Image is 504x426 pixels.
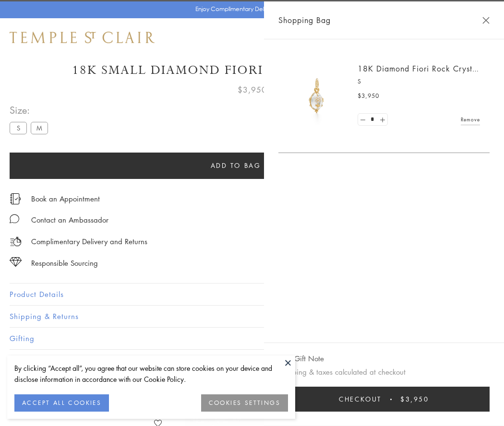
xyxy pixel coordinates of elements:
span: Shopping Bag [278,14,331,26]
a: Remove [461,114,480,125]
div: By clicking “Accept all”, you agree that our website can store cookies on your device and disclos... [14,363,288,385]
span: Add to bag [211,160,261,171]
div: Contact an Ambassador [31,214,108,226]
span: Size: [10,102,52,118]
img: icon_delivery.svg [10,236,22,248]
label: M [31,122,48,134]
button: Close Shopping Bag [482,17,490,24]
span: Checkout [339,394,382,404]
button: ACCEPT ALL COOKIES [14,394,109,412]
a: Set quantity to 2 [377,114,387,126]
button: Shipping & Returns [10,306,494,327]
p: Enjoy Complimentary Delivery & Returns [195,4,304,14]
button: Checkout $3,950 [278,387,490,412]
button: Add Gift Note [278,353,324,365]
span: $3,950 [238,83,267,96]
img: icon_appointment.svg [10,193,21,204]
h1: 18K Small Diamond Fiori Rock Crystal Amulet [10,62,494,79]
label: S [10,122,27,134]
img: P51889-E11FIORI [288,67,346,125]
button: Gifting [10,328,494,349]
button: COOKIES SETTINGS [201,394,288,412]
div: Responsible Sourcing [31,257,98,269]
img: Temple St. Clair [10,32,155,43]
img: MessageIcon-01_2.svg [10,214,19,224]
button: Product Details [10,284,494,305]
p: Shipping & taxes calculated at checkout [278,366,490,378]
button: Add to bag [10,153,462,179]
p: Complimentary Delivery and Returns [31,236,147,248]
span: $3,950 [400,394,429,404]
p: S [358,77,480,86]
img: icon_sourcing.svg [10,257,22,267]
a: Book an Appointment [31,193,100,204]
a: Set quantity to 0 [358,114,368,126]
span: $3,950 [358,91,379,101]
